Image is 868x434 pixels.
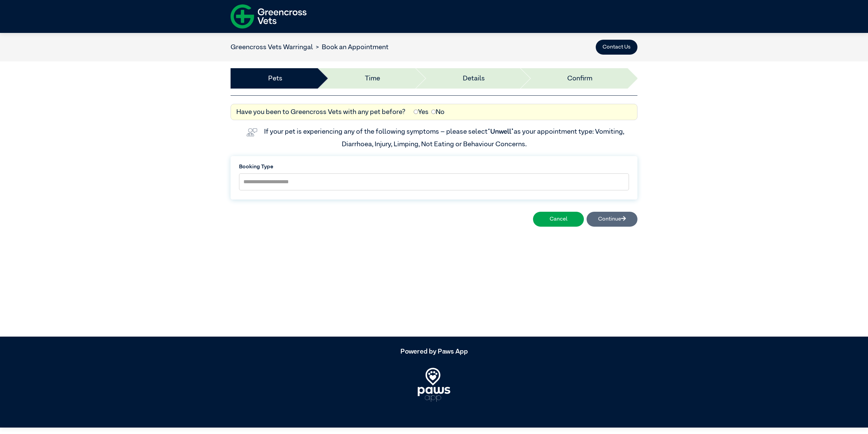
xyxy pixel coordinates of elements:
img: f-logo [231,2,307,31]
input: No [431,110,436,114]
button: Cancel [533,212,584,227]
a: Pets [268,73,282,83]
input: Yes [414,110,418,114]
span: “Unwell” [488,128,514,135]
label: No [431,107,445,117]
a: Greencross Vets Warringal [231,44,313,51]
img: vet [244,126,260,139]
h5: Powered by Paws App [231,347,637,356]
label: If your pet is experiencing any of the following symptoms – please select as your appointment typ... [264,128,626,147]
button: Contact Us [596,40,637,55]
li: Book an Appointment [313,42,389,52]
img: PawsApp [418,368,450,402]
label: Booking Type [239,163,629,171]
label: Have you been to Greencross Vets with any pet before? [236,107,406,117]
label: Yes [414,107,429,117]
nav: breadcrumb [231,42,389,52]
